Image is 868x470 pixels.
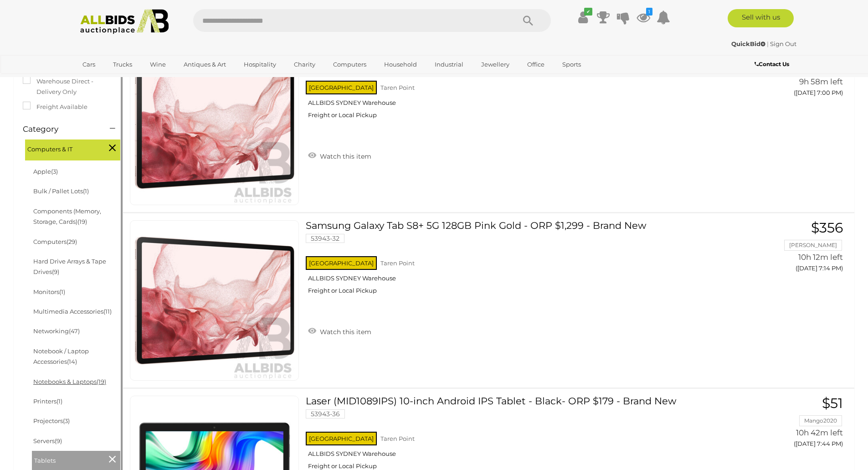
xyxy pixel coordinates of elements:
a: $356 Jake2913 9h 58m left ([DATE] 7:00 PM) [740,45,845,102]
a: Industrial [429,57,469,72]
a: Samsung Galaxy Tab S8+ 5G 128GB Pink Gold - ORP $1,299 - Brand New 53943-32 [GEOGRAPHIC_DATA] Tar... [313,220,725,301]
a: Sell with us [728,9,794,27]
img: 53943-32a.jpeg [135,221,294,380]
a: Cars [77,57,101,72]
a: Notebooks & Laptops(19) [33,378,106,385]
span: (1) [83,187,89,195]
a: $51 Mango2020 10h 42m left ([DATE] 7:44 PM) [740,396,845,453]
a: Samsung Galaxy Tab S8+ 5G 128GB Pink Gold - ORP $1,299 - Brand New 53943-28 [GEOGRAPHIC_DATA] Tar... [313,45,725,126]
b: Contact Us [755,61,789,67]
a: Jewellery [475,57,515,72]
span: Watch this item [318,328,371,336]
a: Components (Memory, Storage, Cards)(19) [33,207,101,225]
i: 1 [646,8,652,15]
label: Warehouse Direct - Delivery Only [23,76,113,98]
span: $51 [822,395,843,412]
a: $356 [PERSON_NAME] 10h 12m left ([DATE] 7:14 PM) [740,220,845,277]
button: Search [505,9,551,32]
a: Printers(1) [33,398,62,405]
a: Sports [556,57,587,72]
a: Projectors(3) [33,417,70,424]
span: | [767,40,769,47]
span: Watch this item [318,152,371,160]
a: Wine [144,57,172,72]
a: Computers(29) [33,238,77,245]
h4: Category [23,125,96,134]
a: ✔ [576,9,590,26]
span: Computers & IT [27,142,96,155]
a: Watch this item [306,324,374,338]
img: Allbids.com.au [75,9,174,34]
span: (14) [67,358,77,365]
a: Office [521,57,550,72]
i: ✔ [584,8,592,15]
a: Monitors(1) [33,288,65,295]
a: Computers [327,57,372,72]
a: Charity [288,57,321,72]
span: (3) [51,168,58,175]
span: (19) [97,378,106,385]
span: Tablets [34,453,103,466]
a: Household [378,57,423,72]
a: Sign Out [770,40,796,47]
img: 53943-28a.jpeg [135,45,294,205]
a: Networking(47) [33,327,80,335]
a: Trucks [107,57,138,72]
a: Multimedia Accessories(11) [33,308,112,315]
span: (19) [77,218,87,225]
span: (11) [103,308,112,315]
span: (29) [67,238,77,245]
a: Apple(3) [33,168,58,175]
a: 1 [637,9,650,26]
a: QuickBid [731,40,767,47]
a: Notebook / Laptop Accessories(14) [33,347,89,365]
span: (9) [52,268,59,275]
a: Servers(9) [33,437,62,444]
span: (3) [63,417,70,424]
span: (1) [56,398,62,405]
strong: QuickBid [731,40,765,47]
span: (47) [69,327,80,335]
a: Bulk / Pallet Lots(1) [33,187,89,195]
span: $356 [811,219,843,236]
a: Watch this item [306,149,374,162]
a: [GEOGRAPHIC_DATA] [77,72,153,87]
a: Antiques & Art [178,57,232,72]
span: (9) [55,437,62,444]
span: (1) [59,288,65,295]
a: Hospitality [238,57,282,72]
a: Hard Drive Arrays & Tape Drives(9) [33,258,106,275]
label: Freight Available [23,102,87,112]
a: Contact Us [755,59,791,69]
